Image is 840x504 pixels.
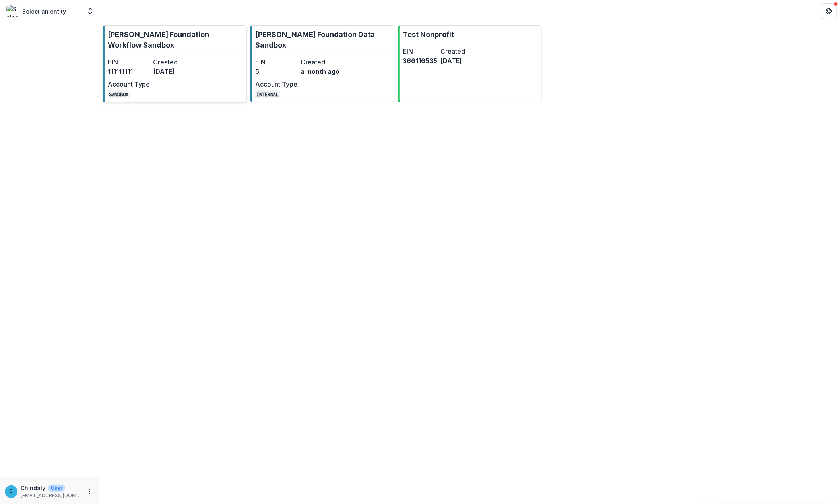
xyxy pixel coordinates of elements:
[301,67,343,76] dd: a month ago
[440,46,475,56] dt: Created
[153,57,195,67] dt: Created
[22,7,66,15] p: Select an entity
[48,485,65,492] p: User
[85,3,96,19] button: Open entity switcher
[301,57,343,67] dt: Created
[103,25,247,102] a: [PERSON_NAME] Foundation Workflow SandboxEIN111111111Created[DATE]Account TypeSANDBOX
[21,484,45,492] p: Chindaly
[255,29,391,50] p: [PERSON_NAME] Foundation Data Sandbox
[21,492,81,499] p: [EMAIL_ADDRESS][DOMAIN_NAME]
[108,57,150,67] dt: EIN
[108,79,150,89] dt: Account Type
[398,25,542,102] a: Test NonprofitEIN366116535Created[DATE]
[108,67,150,76] dd: 111111111
[403,29,454,40] p: Test Nonprofit
[6,5,19,17] img: Select an entity
[255,67,297,76] dd: 5
[440,56,475,66] dd: [DATE]
[403,56,437,66] dd: 366116535
[821,3,837,19] button: Get Help
[255,57,297,67] dt: EIN
[250,25,394,102] a: [PERSON_NAME] Foundation Data SandboxEIN5Createda month agoAccount TypeINTERNAL
[108,90,130,98] code: SANDBOX
[10,489,13,494] div: Chindaly
[85,487,94,496] button: More
[255,79,297,89] dt: Account Type
[153,67,195,76] dd: [DATE]
[255,90,280,98] code: INTERNAL
[403,46,437,56] dt: EIN
[108,29,243,50] p: [PERSON_NAME] Foundation Workflow Sandbox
